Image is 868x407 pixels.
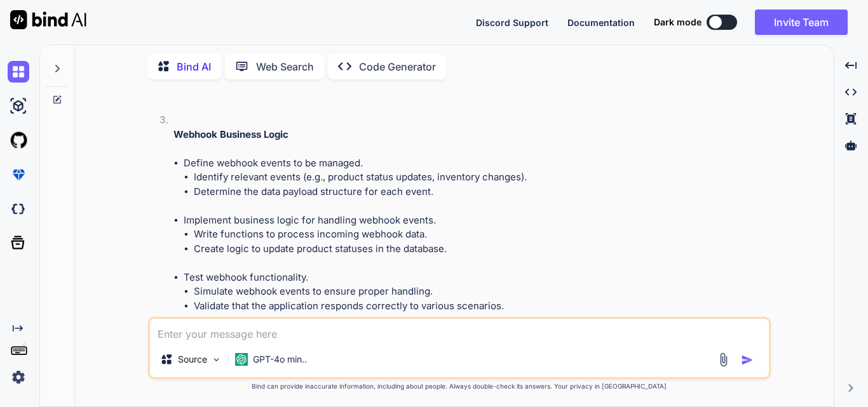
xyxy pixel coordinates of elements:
strong: Webhook Business Logic [173,128,288,140]
p: GPT-4o min.. [253,353,307,366]
img: settings [8,366,29,388]
img: icon [741,354,754,366]
p: Web Search [256,59,314,74]
span: Discord Support [476,17,548,28]
li: Determine the data payload structure for each event. [194,185,768,199]
li: Validate that the application responds correctly to various scenarios. [194,299,768,314]
img: premium [8,164,29,185]
li: Define webhook events to be managed. [184,156,768,213]
img: githubLight [8,130,29,151]
img: attachment [716,352,731,367]
span: Dark mode [654,16,702,29]
img: ai-studio [8,95,29,117]
li: Test webhook functionality. [184,270,768,328]
img: GPT-4o mini [235,353,248,366]
p: Source [178,353,207,366]
span: Documentation [567,17,635,28]
p: Code Generator [359,59,436,74]
img: darkCloudIdeIcon [8,198,29,220]
img: Bind AI [10,10,86,29]
button: Discord Support [476,16,548,29]
p: Bind can provide inaccurate information, including about people. Always double-check its answers.... [148,382,771,391]
li: Write functions to process incoming webhook data. [194,227,768,242]
li: Identify relevant events (e.g., product status updates, inventory changes). [194,170,768,185]
button: Invite Team [755,10,848,35]
button: Documentation [567,16,635,29]
li: Simulate webhook events to ensure proper handling. [194,284,768,299]
p: Bind AI [177,59,211,74]
img: Pick Models [211,354,222,365]
li: Implement business logic for handling webhook events. [184,213,768,270]
li: Create logic to update product statuses in the database. [194,242,768,257]
img: chat [8,61,29,83]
